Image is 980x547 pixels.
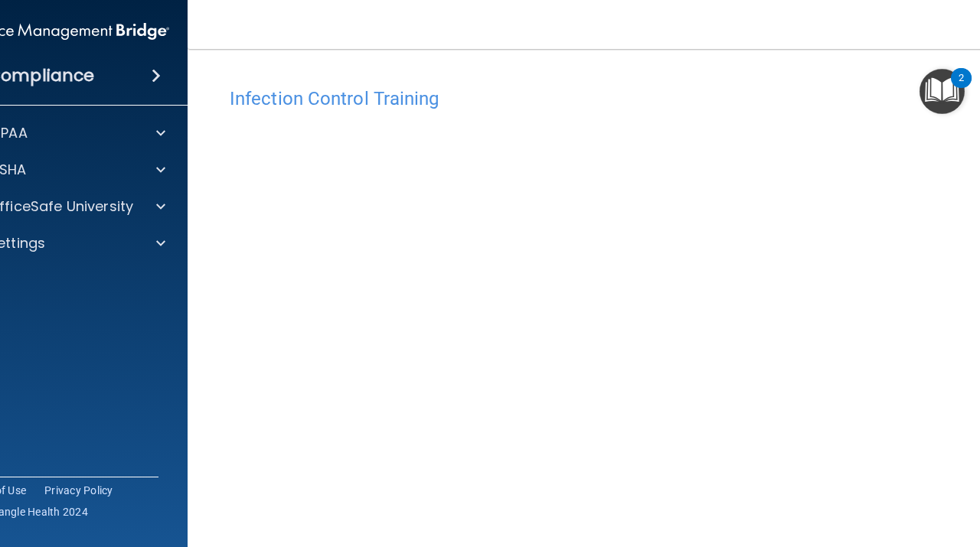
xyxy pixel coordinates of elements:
[44,483,113,498] a: Privacy Policy
[903,441,962,500] iframe: Drift Widget Chat Controller
[959,78,964,98] div: 2
[920,69,965,114] button: Open Resource Center, 2 new notifications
